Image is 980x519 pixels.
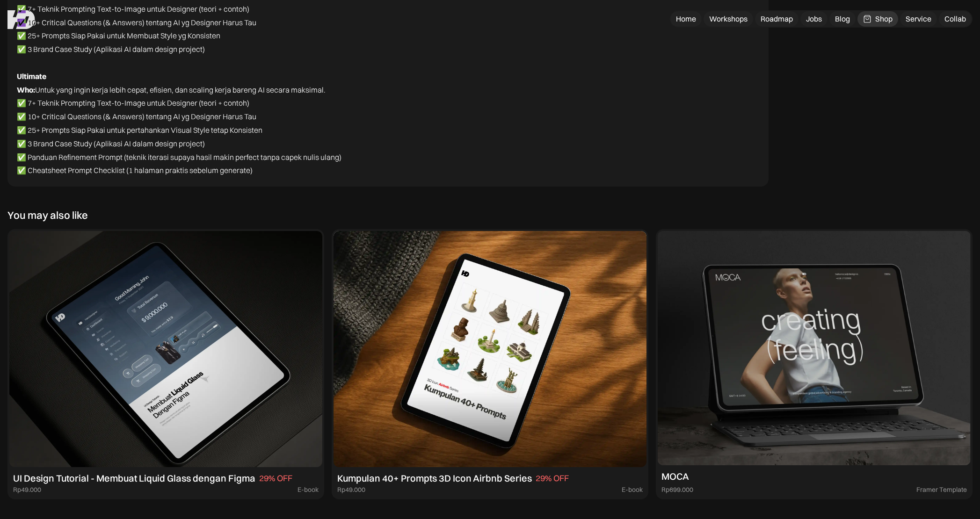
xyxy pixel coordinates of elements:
[17,16,705,29] p: ✅ 10+ Critical Questions (& Answers) tentang AI yg Designer Harus Tau
[670,11,702,27] a: Home
[17,56,705,70] p: ‍
[17,110,705,123] p: ✅ 10+ Critical Questions (& Answers) tentang AI yg Designer Harus Tau
[835,14,850,24] div: Blog
[900,11,937,27] a: Service
[916,486,967,494] div: Framer Template
[875,14,893,24] div: Shop
[17,151,705,164] p: ✅ Panduan Refinement Prompt (teknik iterasi supaya hasil makin perfect tanpa capek nulis ulang)
[939,11,972,27] a: Collab
[7,209,88,221] div: You may also like
[857,11,898,27] a: Shop
[656,229,973,500] a: MOCARp699.000Framer Template
[536,474,569,483] div: 29% OFF
[800,11,828,27] a: Jobs
[7,229,324,500] a: UI Design Tutorial - Membuat Liquid Glass dengan Figma29% OFFRp49.000E-book
[709,14,748,24] div: Workshops
[259,474,292,483] div: 29% OFF
[337,486,365,494] div: Rp49.000
[17,70,705,97] p: Untuk yang ingin kerja lebih cepat, efisien, dan scaling kerja bareng AI secara maksimal.
[17,96,705,110] p: ✅ 7+ Teknik Prompting Text-to-Image untuk Designer (teori + contoh)
[332,229,648,500] a: Kumpulan 40+ Prompts 3D Icon Airbnb Series29% OFFRp49.000E-book
[17,123,705,137] p: ✅ 25+ Prompts Siap Pakai untuk pertahankan Visual Style tetap Konsisten
[13,473,255,484] div: UI Design Tutorial - Membuat Liquid Glass dengan Figma
[17,43,705,56] p: ✅ 3 Brand Case Study (Aplikasi AI dalam design project)
[17,2,705,16] p: ✅ 7+ Teknik Prompting Text-to-Image untuk Designer (teori + contoh)
[755,11,799,27] a: Roadmap
[704,11,753,27] a: Workshops
[906,14,931,24] div: Service
[17,72,46,94] strong: Ultimate Who:
[17,164,705,177] p: ✅ Cheatsheet Prompt Checklist (1 halaman praktis sebelum generate)
[661,471,689,482] div: MOCA
[661,486,693,494] div: Rp699.000
[761,14,793,24] div: Roadmap
[298,486,319,494] div: E-book
[337,473,532,484] div: Kumpulan 40+ Prompts 3D Icon Airbnb Series
[806,14,822,24] div: Jobs
[17,137,705,151] p: ✅ 3 Brand Case Study (Aplikasi AI dalam design project)
[13,486,41,494] div: Rp49.000
[17,29,705,43] p: ✅ 25+ Prompts Siap Pakai untuk Membuat Style yg Konsisten
[622,486,643,494] div: E-book
[944,14,966,24] div: Collab
[829,11,856,27] a: Blog
[676,14,696,24] div: Home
